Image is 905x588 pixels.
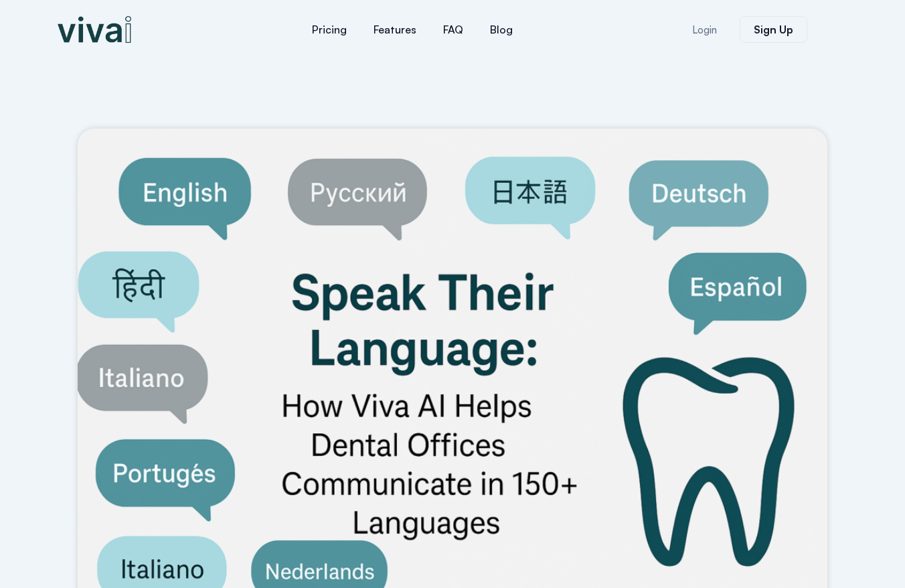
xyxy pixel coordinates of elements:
a: Pricing [299,13,360,46]
a: Login [676,17,733,43]
span: Login [692,25,717,35]
span: Sign Up [754,24,793,35]
a: Sign Up [740,16,807,43]
a: FAQ [430,13,477,46]
a: Blog [477,13,526,46]
a: Features [360,13,430,46]
nav: Menu [218,13,606,46]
